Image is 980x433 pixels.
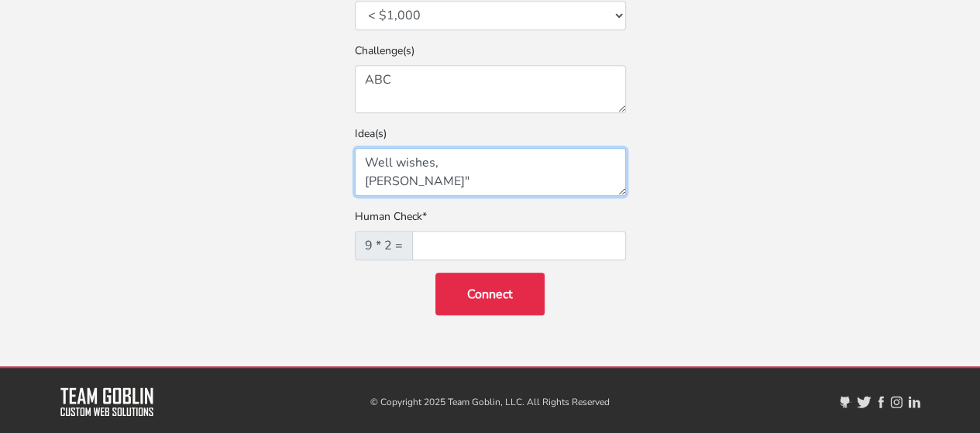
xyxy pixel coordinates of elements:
[875,396,887,408] img: facebook-gray.svg
[355,231,413,260] div: 9 * 2 =
[837,396,853,408] img: github-gray.svg
[890,396,903,408] img: instagram-gray.svg
[270,395,711,416] div: © Copyright 2025 Team Goblin, LLC. All Rights Reserved
[60,387,153,416] img: team-goblin-custom-web-solutions.svg
[856,396,872,408] img: twitter-gray.svg
[355,208,427,225] label: Human Check*
[355,125,387,142] label: Idea(s)
[908,396,920,408] img: linkedin-gray.svg
[355,43,414,59] label: Challenge(s)
[435,273,545,315] button: Connect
